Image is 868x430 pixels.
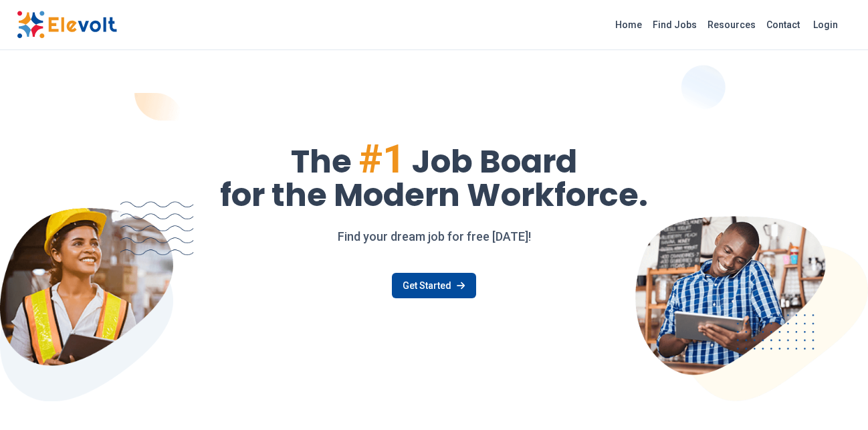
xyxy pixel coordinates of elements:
a: Login [805,11,846,38]
span: #1 [358,135,405,183]
a: Resources [702,14,761,35]
a: Contact [761,14,805,35]
a: Find Jobs [647,14,702,35]
p: Find your dream job for free [DATE]! [17,227,851,246]
a: Home [610,14,647,35]
img: Elevolt [17,11,117,39]
h1: The Job Board for the Modern Workforce. [17,139,851,211]
a: Get Started [392,273,475,298]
